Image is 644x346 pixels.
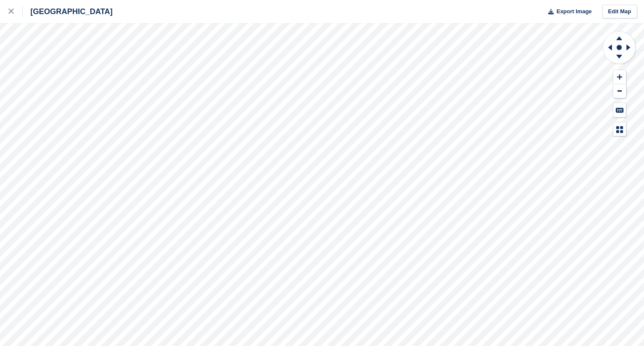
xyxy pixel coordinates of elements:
span: Export Image [556,7,591,16]
div: [GEOGRAPHIC_DATA] [23,6,112,17]
button: Keyboard Shortcuts [613,103,626,117]
button: Map Legend [613,122,626,136]
button: Zoom Out [613,84,626,98]
button: Export Image [543,5,592,19]
button: Zoom In [613,70,626,84]
a: Edit Map [602,5,637,19]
